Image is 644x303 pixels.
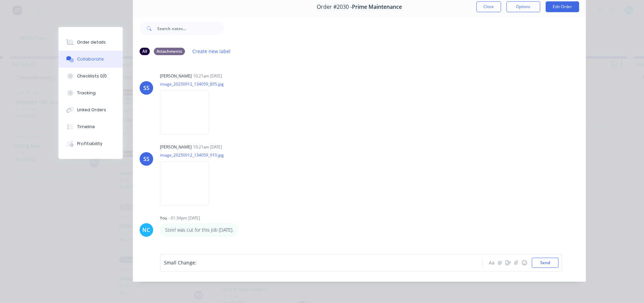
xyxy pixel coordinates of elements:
[77,56,104,62] div: Collaborate
[532,258,558,268] button: Send
[77,73,107,79] div: Checklists 0/0
[165,227,233,233] p: Steel was cut for this job [DATE].
[164,259,196,266] span: Small Change:
[58,85,123,101] button: Tracking
[193,144,222,150] div: 10:21am [DATE]
[140,48,150,55] div: All
[488,259,496,267] button: Aa
[77,107,106,113] div: Linked Orders
[160,152,224,158] p: image_20250912_134059_910.jpg
[58,118,123,135] button: Timeline
[160,144,192,150] div: [PERSON_NAME]
[546,1,579,12] button: Edit Order
[160,81,224,87] p: image_20250912_134059_895.jpg
[168,215,200,221] div: - 01:34pm [DATE]
[143,155,149,163] div: SS
[317,4,352,10] span: Order #2030 -
[154,48,185,55] div: Attachments
[77,39,106,45] div: Order details
[58,68,123,85] button: Checklists 0/0
[160,73,192,79] div: [PERSON_NAME]
[142,226,150,234] div: NC
[77,141,102,147] div: Profitability
[189,47,234,56] button: Create new label
[143,84,149,92] div: SS
[506,1,540,12] button: Options
[58,101,123,118] button: Linked Orders
[160,215,167,221] div: You
[520,259,528,267] button: ☺
[77,90,96,96] div: Tracking
[476,1,501,12] button: Close
[77,124,95,130] div: Timeline
[58,135,123,152] button: Profitability
[58,51,123,68] button: Collaborate
[157,22,224,35] input: Search notes...
[193,73,222,79] div: 10:21am [DATE]
[496,259,504,267] button: @
[58,34,123,51] button: Order details
[352,4,402,10] span: Prime Maintenance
